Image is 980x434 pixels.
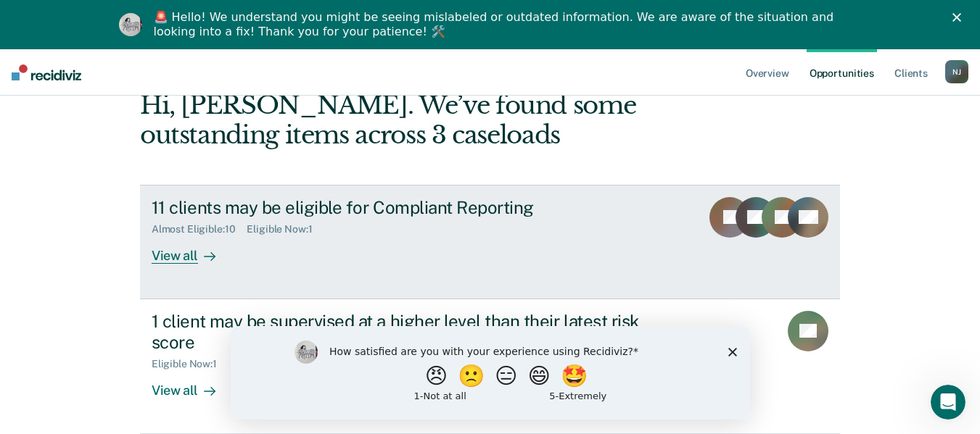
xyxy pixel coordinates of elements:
[743,49,792,96] a: Overview
[152,235,233,264] div: View all
[952,13,967,22] div: Close
[140,91,700,150] div: Hi, [PERSON_NAME]. We’ve found some outstanding items across 3 caseloads
[231,326,750,420] iframe: Survey by Kim from Recidiviz
[945,60,968,83] button: NJ
[152,223,247,235] div: Almost Eligible : 10
[892,49,931,96] a: Clients
[140,299,840,434] a: 1 client may be supervised at a higher level than their latest risk scoreEligible Now:1View all
[247,223,324,235] div: Eligible Now : 1
[152,358,228,370] div: Eligible Now : 1
[154,10,839,39] div: 🚨 Hello! We understand you might be seeing mislabeled or outdated information. We are aware of th...
[152,311,661,353] div: 1 client may be supervised at a higher level than their latest risk score
[807,49,877,96] a: Opportunities
[140,185,840,299] a: 11 clients may be eligible for Compliant ReportingAlmost Eligible:10Eligible Now:1View all
[152,370,233,398] div: View all
[152,197,661,218] div: 11 clients may be eligible for Compliant Reporting
[119,13,142,36] img: Profile image for Kim
[931,385,965,420] iframe: Intercom live chat
[945,60,968,83] div: N J
[12,64,81,80] img: Recidiviz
